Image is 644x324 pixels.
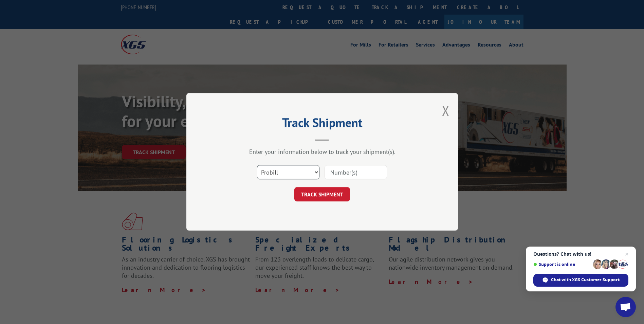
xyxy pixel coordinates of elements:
div: Open chat [615,297,636,317]
h2: Track Shipment [220,118,424,131]
span: Chat with XGS Customer Support [551,277,620,283]
span: Close chat [623,250,631,258]
div: Chat with XGS Customer Support [533,274,628,287]
button: TRACK SHIPMENT [294,187,350,202]
input: Number(s) [325,165,387,180]
button: Close modal [442,102,449,120]
div: Enter your information below to track your shipment(s). [220,148,424,156]
span: Questions? Chat with us! [533,251,628,257]
span: Support is online [533,262,590,267]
